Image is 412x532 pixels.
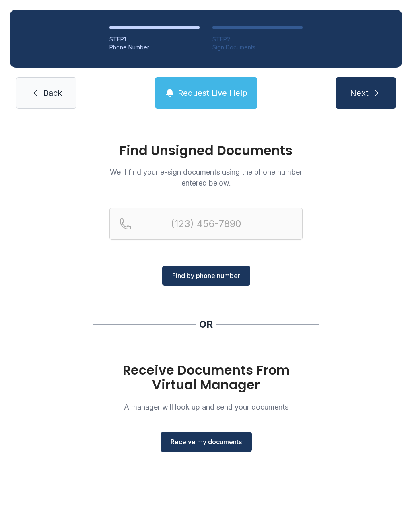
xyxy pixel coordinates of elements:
div: OR [199,318,213,331]
h1: Receive Documents From Virtual Manager [109,363,303,392]
p: A manager will look up and send your documents [109,402,303,412]
h1: Find Unsigned Documents [109,144,303,157]
div: Sign Documents [212,43,303,52]
p: We'll find your e-sign documents using the phone number entered below. [109,167,303,188]
input: Reservation phone number [109,208,303,240]
div: STEP 2 [212,35,303,43]
span: Next [350,87,369,99]
span: Find by phone number [172,271,240,280]
div: STEP 1 [109,35,200,43]
span: Request Live Help [178,87,247,99]
span: Receive my documents [171,437,242,447]
div: Phone Number [109,43,200,52]
span: Back [43,87,62,99]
